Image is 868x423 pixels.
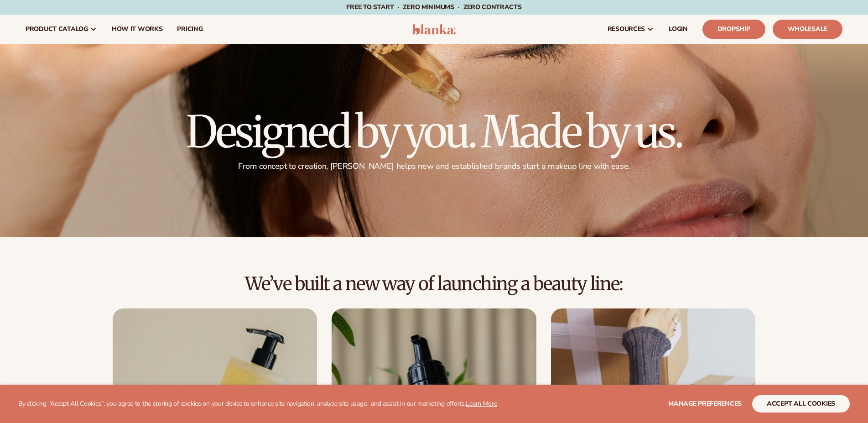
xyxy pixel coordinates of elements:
[668,395,742,413] button: Manage preferences
[773,20,842,39] a: Wholesale
[668,399,742,408] span: Manage preferences
[702,20,765,39] a: Dropship
[669,26,688,33] span: LOGIN
[661,15,695,44] a: LOGIN
[18,15,104,44] a: product catalog
[26,274,842,294] h2: We’ve built a new way of launching a beauty line:
[608,26,645,33] span: resources
[466,399,497,408] a: Learn More
[112,26,163,33] span: How It Works
[26,26,88,33] span: product catalog
[18,400,497,408] p: By clicking "Accept All Cookies", you agree to the storing of cookies on your device to enhance s...
[170,15,210,44] a: pricing
[600,15,661,44] a: resources
[186,110,682,154] h1: Designed by you. Made by us.
[412,24,456,35] img: logo
[752,395,850,413] button: accept all cookies
[177,26,203,33] span: pricing
[346,3,521,11] span: Free to start · ZERO minimums · ZERO contracts
[104,15,170,44] a: How It Works
[186,161,682,172] p: From concept to creation, [PERSON_NAME] helps new and established brands start a makeup line with...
